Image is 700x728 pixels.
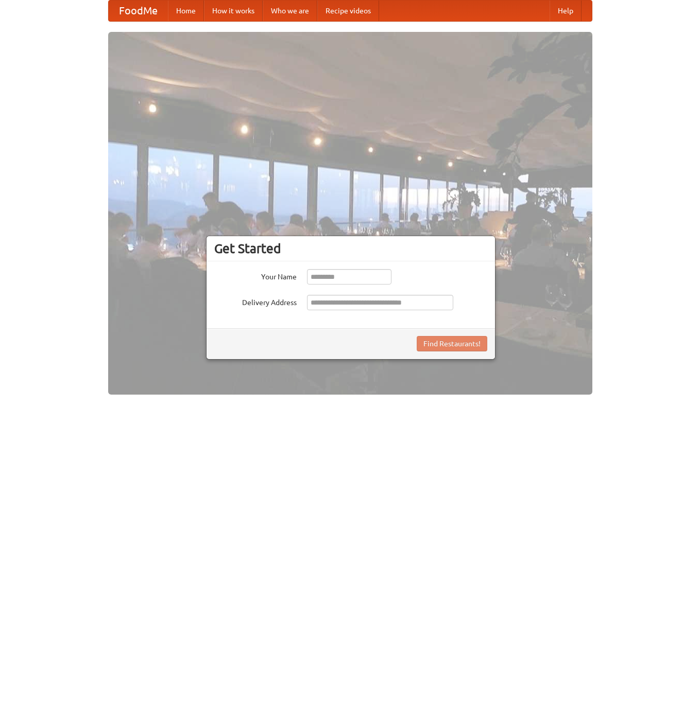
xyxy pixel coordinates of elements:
[417,336,487,351] button: Find Restaurants!
[214,241,487,256] h3: Get Started
[109,1,168,21] a: FoodMe
[204,1,263,21] a: How it works
[214,295,297,308] label: Delivery Address
[317,1,379,21] a: Recipe videos
[550,1,582,21] a: Help
[168,1,204,21] a: Home
[214,269,297,282] label: Your Name
[263,1,317,21] a: Who we are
